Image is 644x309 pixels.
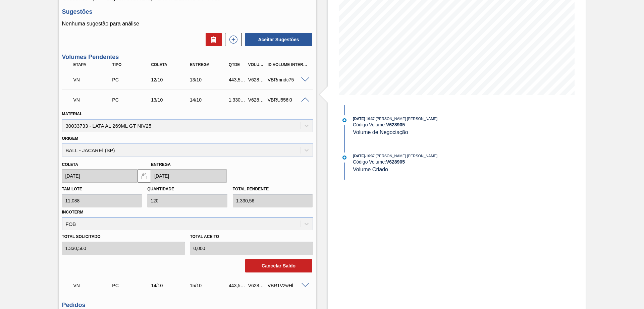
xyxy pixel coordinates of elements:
[353,117,365,121] span: [DATE]
[353,167,388,172] span: Volume Criado
[222,33,242,46] div: Nova sugestão
[62,136,78,141] label: Origem
[202,33,222,46] div: Excluir Sugestões
[342,156,346,160] img: atual
[110,283,154,288] div: Pedido de Compra
[353,129,408,135] span: Volume de Negociação
[227,77,247,82] div: 443,520
[110,77,154,82] div: Pedido de Compra
[365,117,375,121] span: - 16:37
[188,283,232,288] div: 15/10/2025
[140,172,148,180] img: locked
[227,283,247,288] div: 443,520
[62,162,78,167] label: Coleta
[72,278,115,293] div: Volume de Negociação
[353,159,512,165] div: Código Volume:
[62,8,313,15] h3: Sugestões
[227,97,247,103] div: 1.330,560
[149,77,193,82] div: 12/10/2025
[190,232,313,242] label: Total Aceito
[247,77,267,82] div: V628904
[245,33,312,46] button: Aceitar Sugestões
[72,62,115,67] div: Etapa
[375,117,437,121] span: : [PERSON_NAME] [PERSON_NAME]
[266,283,310,288] div: VBR1VzwHl
[151,162,171,167] label: Entrega
[266,97,310,103] div: VBRU556l0
[375,154,437,158] span: : [PERSON_NAME] [PERSON_NAME]
[149,97,193,103] div: 13/10/2025
[62,54,313,61] h3: Volumes Pendentes
[138,169,151,183] button: locked
[227,62,247,67] div: Qtde
[233,187,269,191] label: Total pendente
[62,169,138,183] input: dd/mm/yyyy
[72,72,115,87] div: Volume de Negociação
[247,62,267,67] div: Volume Portal
[149,62,193,67] div: Coleta
[342,118,346,122] img: atual
[188,77,232,82] div: 13/10/2025
[247,97,267,103] div: V628905
[62,187,82,191] label: Tam lote
[73,97,114,103] p: VN
[149,283,193,288] div: 14/10/2025
[110,62,154,67] div: Tipo
[242,32,313,47] div: Aceitar Sugestões
[386,159,405,165] strong: V 628905
[245,259,312,272] button: Cancelar Saldo
[188,97,232,103] div: 14/10/2025
[365,154,375,158] span: - 16:37
[247,283,267,288] div: V628906
[266,77,310,82] div: VBRmndc75
[353,154,365,158] span: [DATE]
[62,210,84,214] label: Incoterm
[386,122,405,127] strong: V 628905
[62,302,313,309] h3: Pedidos
[72,92,115,107] div: Volume de Negociação
[62,232,185,242] label: Total Solicitado
[62,112,83,116] label: Material
[151,169,227,183] input: dd/mm/yyyy
[73,77,114,82] p: VN
[147,187,174,191] label: Quantidade
[188,62,232,67] div: Entrega
[73,283,114,288] p: VN
[266,62,310,67] div: Id Volume Interno
[353,122,512,127] div: Código Volume:
[110,97,154,103] div: Pedido de Compra
[62,21,313,27] p: Nenhuma sugestão para análise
